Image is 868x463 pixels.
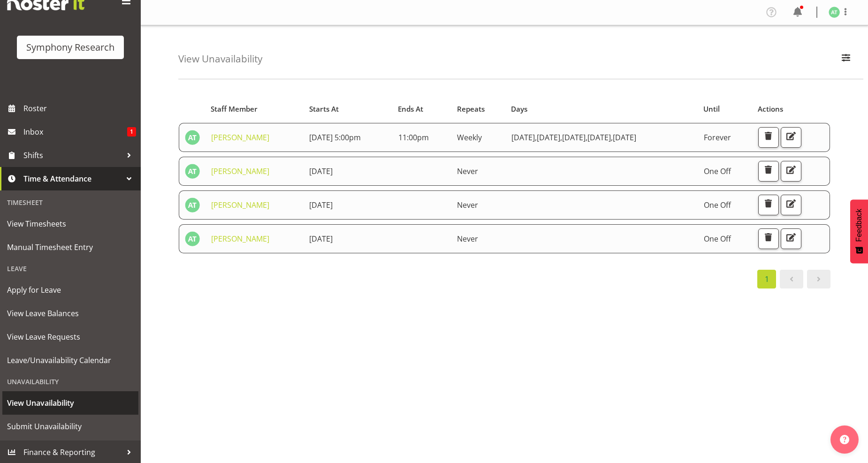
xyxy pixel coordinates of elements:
[7,240,134,254] span: Manual Timesheet Entry
[2,391,138,415] a: View Unavailability
[703,104,720,114] span: Until
[2,415,138,438] a: Submit Unavailability
[2,278,138,302] a: Apply for Leave
[2,193,138,212] div: Timesheet
[586,132,587,143] span: ,
[457,104,485,114] span: Repeats
[611,132,613,143] span: ,
[309,200,333,210] span: [DATE]
[211,200,269,210] a: [PERSON_NAME]
[185,231,200,246] img: angela-tunnicliffe1838.jpg
[457,234,478,244] span: Never
[758,228,779,249] button: Delete Unavailability
[7,306,134,320] span: View Leave Balances
[781,195,801,215] button: Edit Unavailability
[178,53,262,64] h4: View Unavailability
[23,445,122,459] span: Finance & Reporting
[7,330,134,344] span: View Leave Requests
[2,212,138,235] a: View Timesheets
[587,132,613,143] span: [DATE]
[23,148,122,162] span: Shifts
[457,132,482,143] span: Weekly
[23,125,127,139] span: Inbox
[2,349,138,372] a: Leave/Unavailability Calendar
[511,132,537,143] span: [DATE]
[613,132,636,143] span: [DATE]
[704,234,731,244] span: One Off
[23,172,122,186] span: Time & Attendance
[840,435,849,444] img: help-xxl-2.png
[185,197,200,213] img: angela-tunnicliffe1838.jpg
[850,199,868,263] button: Feedback - Show survey
[185,130,200,145] img: angela-tunnicliffe1838.jpg
[309,166,333,176] span: [DATE]
[127,127,136,137] span: 1
[836,49,856,69] button: Filter Employees
[2,302,138,325] a: View Leave Balances
[855,209,863,242] span: Feedback
[704,166,731,176] span: One Off
[781,127,801,148] button: Edit Unavailability
[211,104,258,114] span: Staff Member
[758,127,779,148] button: Delete Unavailability
[2,235,138,259] a: Manual Timesheet Entry
[211,166,269,176] a: [PERSON_NAME]
[211,132,269,143] a: [PERSON_NAME]
[758,161,779,182] button: Delete Unavailability
[7,396,134,410] span: View Unavailability
[7,217,134,231] span: View Timesheets
[185,164,200,179] img: angela-tunnicliffe1838.jpg
[309,234,333,244] span: [DATE]
[457,166,478,176] span: Never
[309,132,361,143] span: [DATE] 5:00pm
[781,161,801,182] button: Edit Unavailability
[829,7,840,18] img: angela-tunnicliffe1838.jpg
[560,132,562,143] span: ,
[211,234,269,244] a: [PERSON_NAME]
[562,132,587,143] span: [DATE]
[2,325,138,349] a: View Leave Requests
[511,104,527,114] span: Days
[704,132,731,143] span: Forever
[309,104,339,114] span: Starts At
[23,101,136,115] span: Roster
[398,104,423,114] span: Ends At
[7,353,134,367] span: Leave/Unavailability Calendar
[2,259,138,278] div: Leave
[704,200,731,210] span: One Off
[535,132,537,143] span: ,
[457,200,478,210] span: Never
[537,132,562,143] span: [DATE]
[758,195,779,215] button: Delete Unavailability
[398,132,429,143] span: 11:00pm
[758,104,783,114] span: Actions
[7,419,134,433] span: Submit Unavailability
[2,372,138,391] div: Unavailability
[26,40,114,54] div: Symphony Research
[7,283,134,297] span: Apply for Leave
[781,228,801,249] button: Edit Unavailability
